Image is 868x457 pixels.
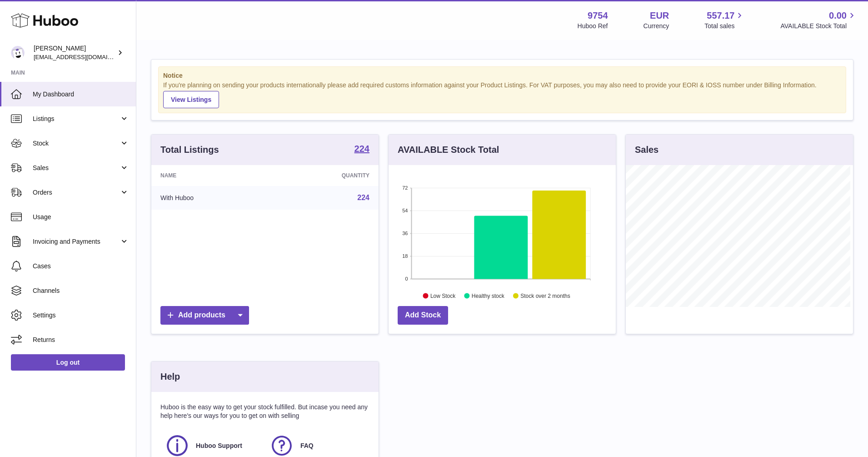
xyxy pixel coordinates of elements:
span: Sales [33,164,120,172]
span: Usage [33,213,129,221]
text: Low Stock [430,292,456,299]
a: Add Stock [398,306,448,325]
span: [EMAIL_ADDRESS][DOMAIN_NAME] [34,53,134,60]
text: Stock over 2 months [520,292,570,299]
div: [PERSON_NAME] [34,44,115,61]
span: 557.17 [707,10,734,22]
span: Huboo Support [196,442,242,450]
span: Settings [33,311,129,320]
a: 224 [354,144,369,155]
div: If you're planning on sending your products internationally please add required customs informati... [163,81,841,108]
a: 0.00 AVAILABLE Stock Total [780,10,857,30]
strong: EUR [650,10,669,22]
td: With Huboo [151,186,271,210]
span: My Dashboard [33,90,129,99]
h3: Sales [635,144,658,156]
h3: AVAILABLE Stock Total [398,144,499,156]
a: Add products [160,306,249,325]
a: 557.17 Total sales [704,10,745,30]
text: 72 [402,185,408,191]
a: 224 [357,194,369,201]
h3: Total Listings [160,144,219,156]
text: 54 [402,208,408,213]
img: info@fieldsluxury.london [11,46,25,60]
span: Returns [33,336,129,344]
span: Orders [33,188,120,197]
span: Listings [33,115,120,123]
text: 36 [402,231,408,236]
span: Invoicing and Payments [33,237,120,246]
a: View Listings [163,91,219,108]
div: Currency [644,22,669,30]
span: Channels [33,286,129,295]
span: Stock [33,139,120,148]
p: Huboo is the easy way to get your stock fulfilled. But incase you need any help here's our ways f... [160,403,369,420]
strong: 224 [354,144,369,153]
span: 0.00 [829,10,847,22]
span: AVAILABLE Stock Total [780,22,857,30]
th: Name [151,165,271,186]
th: Quantity [271,165,379,186]
strong: 9754 [588,10,608,22]
h3: Help [160,371,180,383]
span: Cases [33,262,129,271]
text: Healthy stock [472,292,505,299]
text: 18 [402,253,408,259]
span: FAQ [300,442,314,450]
strong: Notice [163,71,841,80]
div: Huboo Ref [578,22,608,30]
a: Log out [11,354,125,371]
text: 0 [405,276,408,281]
span: Total sales [704,22,745,30]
